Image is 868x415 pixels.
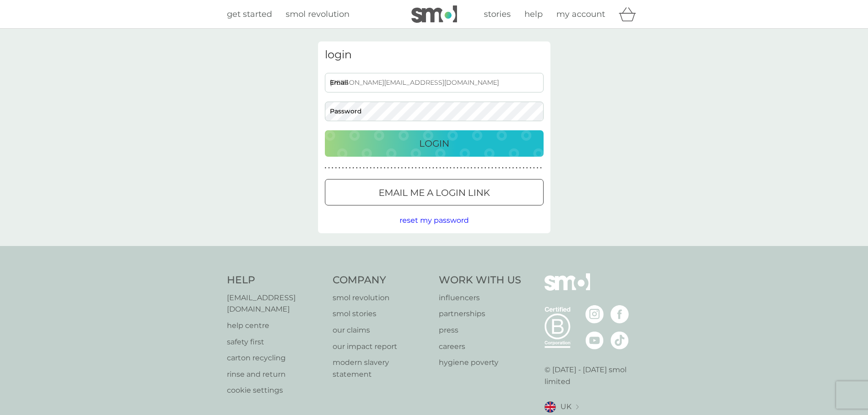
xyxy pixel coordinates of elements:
[356,166,358,170] p: ●
[524,8,543,21] a: help
[537,166,539,170] p: ●
[333,308,430,320] p: smol stories
[342,166,344,170] p: ●
[227,273,324,287] h4: Help
[467,166,469,170] p: ●
[227,336,324,348] a: safety first
[576,405,579,410] img: select a new location
[380,166,382,170] p: ●
[436,166,438,170] p: ●
[377,166,379,170] p: ●
[529,166,531,170] p: ●
[544,401,556,413] img: UK flag
[333,273,430,287] h4: Company
[439,341,521,353] a: careers
[401,166,403,170] p: ●
[495,166,497,170] p: ●
[429,166,431,170] p: ●
[439,166,441,170] p: ●
[488,166,490,170] p: ●
[432,166,434,170] p: ●
[492,166,493,170] p: ●
[335,166,337,170] p: ●
[333,292,430,304] p: smol revolution
[439,292,521,304] a: influencers
[502,166,503,170] p: ●
[379,185,490,200] p: Email me a login link
[478,166,479,170] p: ●
[523,166,524,170] p: ●
[227,369,324,380] a: rinse and return
[509,166,511,170] p: ●
[405,166,406,170] p: ●
[540,166,542,170] p: ●
[328,166,330,170] p: ●
[394,166,396,170] p: ●
[333,357,430,380] a: modern slavery statement
[227,352,324,364] a: carton recycling
[560,401,571,413] span: UK
[419,136,449,151] p: Login
[611,331,629,349] img: visit the smol Tiktok page
[519,166,521,170] p: ●
[398,166,400,170] p: ●
[333,324,430,336] a: our claims
[484,166,486,170] p: ●
[373,166,375,170] p: ●
[533,166,535,170] p: ●
[418,166,420,170] p: ●
[439,324,521,336] a: press
[586,331,604,349] img: visit the smol Youtube page
[400,216,469,225] span: reset my password
[443,166,445,170] p: ●
[586,305,604,323] img: visit the smol Instagram page
[453,166,455,170] p: ●
[390,166,392,170] p: ●
[422,166,424,170] p: ●
[325,166,327,170] p: ●
[446,166,448,170] p: ●
[498,166,500,170] p: ●
[524,9,543,19] span: help
[512,166,514,170] p: ●
[464,166,466,170] p: ●
[333,341,430,353] a: our impact report
[526,166,528,170] p: ●
[227,320,324,332] a: help centre
[450,166,452,170] p: ●
[353,166,354,170] p: ●
[484,8,511,21] a: stories
[426,166,427,170] p: ●
[366,166,368,170] p: ●
[439,357,521,369] a: hygiene poverty
[400,215,469,226] button: reset my password
[349,166,351,170] p: ●
[345,166,347,170] p: ●
[471,166,473,170] p: ●
[387,166,389,170] p: ●
[227,9,272,19] span: get started
[286,8,349,21] a: smol revolution
[370,166,372,170] p: ●
[325,130,544,157] button: Login
[408,166,410,170] p: ●
[286,9,349,19] span: smol revolution
[227,384,324,396] a: cookie settings
[460,166,462,170] p: ●
[439,308,521,320] p: partnerships
[457,166,458,170] p: ●
[544,273,590,304] img: smol
[481,166,483,170] p: ●
[619,5,642,23] div: basket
